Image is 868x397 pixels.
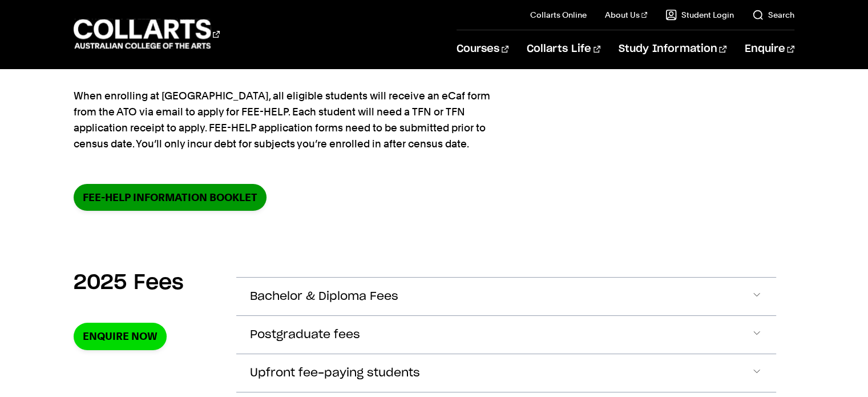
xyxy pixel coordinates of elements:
button: Postgraduate fees [236,316,776,354]
a: Enquire Now [74,323,167,350]
a: Study Information [619,30,726,68]
div: Go to homepage [74,18,220,50]
a: Collarts Life [527,30,600,68]
a: Courses [457,30,508,68]
button: Upfront fee-paying students [236,354,776,392]
span: Bachelor & Diploma Fees [250,290,398,303]
button: Bachelor & Diploma Fees [236,278,776,315]
h2: 2025 Fees [74,270,184,295]
a: About Us [605,9,647,21]
a: Search [752,9,794,21]
a: FEE-HELP information booklet [74,184,267,211]
a: Enquire [745,30,794,68]
span: Upfront fee-paying students [250,367,420,380]
span: Postgraduate fees [250,328,360,342]
a: Student Login [665,9,734,21]
a: Collarts Online [530,9,587,21]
